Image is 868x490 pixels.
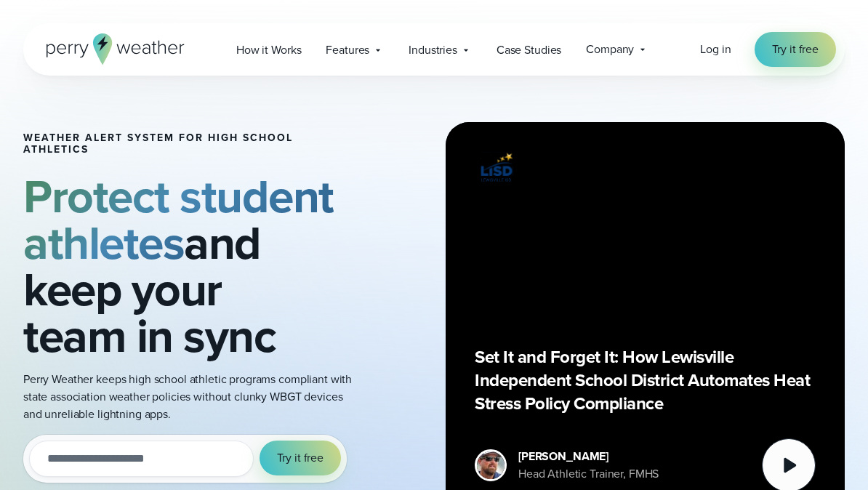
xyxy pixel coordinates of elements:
[236,41,301,59] span: How it Works
[326,41,369,59] span: Features
[497,41,561,59] span: Case Studies
[475,151,518,184] img: Lewisville ISD logo
[260,441,341,475] button: Try it free
[518,465,659,483] div: Head Athletic Trainer, FMHS
[23,132,352,156] h1: Weather Alert System for High School Athletics
[475,345,816,415] p: Set It and Forget It: How Lewisville Independent School District Automates Heat Stress Policy Com...
[224,35,313,65] a: How it Works
[586,41,634,58] span: Company
[518,448,659,465] div: [PERSON_NAME]
[484,35,574,65] a: Case Studies
[23,371,352,423] p: Perry Weather keeps high school athletic programs compliant with state association weather polici...
[477,451,505,479] img: cody-henschke-headshot
[700,41,731,58] a: Log in
[409,41,457,59] span: Industries
[277,449,324,467] span: Try it free
[772,41,819,58] span: Try it free
[23,162,334,277] strong: Protect student athletes
[23,173,352,359] h2: and keep your team in sync
[755,32,836,67] a: Try it free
